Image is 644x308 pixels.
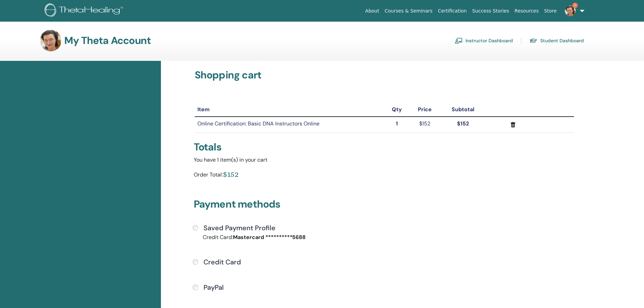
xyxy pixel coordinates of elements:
th: Qty [384,103,409,117]
h4: PayPal [204,283,224,291]
img: logo.png [45,3,125,19]
div: $152 [223,169,239,179]
div: Credit Card: [198,233,384,241]
h4: Saved Payment Profile [204,224,276,232]
strong: $152 [457,120,469,127]
td: $152 [409,117,440,133]
h3: Shopping cart [195,69,574,81]
a: Store [542,5,559,17]
a: Student Dashboard [529,35,584,46]
td: Online Certification: Basic DNA Instructors Online [195,117,384,133]
th: Item [195,103,384,117]
strong: 1 [396,120,398,127]
img: default.jpg [40,30,62,51]
a: Instructor Dashboard [455,35,513,46]
span: 1 [572,3,578,8]
a: Certification [435,5,469,17]
img: chalkboard-teacher.svg [455,38,463,44]
div: You have 1 item(s) in your cart [194,156,575,164]
h4: Credit Card [204,258,241,266]
a: Success Stories [470,5,512,17]
h3: Payment methods [194,198,575,213]
img: graduation-cap.svg [529,38,538,44]
div: Totals [194,141,575,153]
div: Order Total: [194,169,223,182]
img: default.jpg [565,5,576,16]
h3: My Theta Account [64,34,151,47]
a: Resources [512,5,542,17]
a: Courses & Seminars [382,5,435,17]
th: Subtotal [440,103,486,117]
th: Price [409,103,440,117]
a: About [362,5,382,17]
